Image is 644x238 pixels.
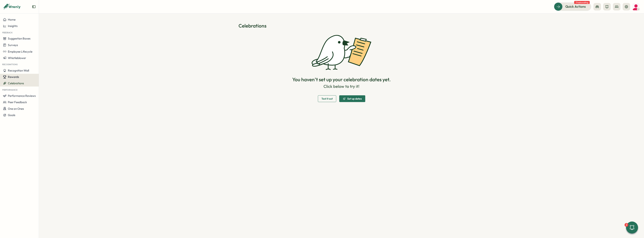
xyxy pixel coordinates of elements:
span: Suggestion Boxes [8,37,31,40]
img: Thilini [632,3,640,10]
span: You haven’t set up your celebration dates yet. [292,76,391,83]
span: Employee Lifecycle [8,50,32,53]
span: Surveys [8,43,18,47]
span: One on Ones [8,107,24,110]
span: Whistleblower [8,56,26,60]
span: Quick Actions [565,4,586,9]
button: Expand sidebar [32,5,36,9]
span: Insights [8,24,18,28]
button: Test it out [318,95,336,102]
span: Click below to try it! [323,84,359,89]
button: 2 [626,222,638,234]
span: Recognition Wall [8,69,29,72]
span: Celebrations [8,81,24,85]
span: Home [8,18,16,21]
span: Test it out [321,97,333,100]
span: Goals [8,113,15,117]
span: 3 tasks waiting [574,1,590,4]
h1: Celebrations [239,22,444,29]
button: Set up dates [339,95,365,102]
span: Peer Feedback [8,100,27,104]
span: Rewards [8,75,19,79]
span: Set up dates [347,97,362,100]
span: Performance Reviews [8,94,36,98]
div: 2 [625,223,628,227]
button: Quick Actions [554,2,591,11]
